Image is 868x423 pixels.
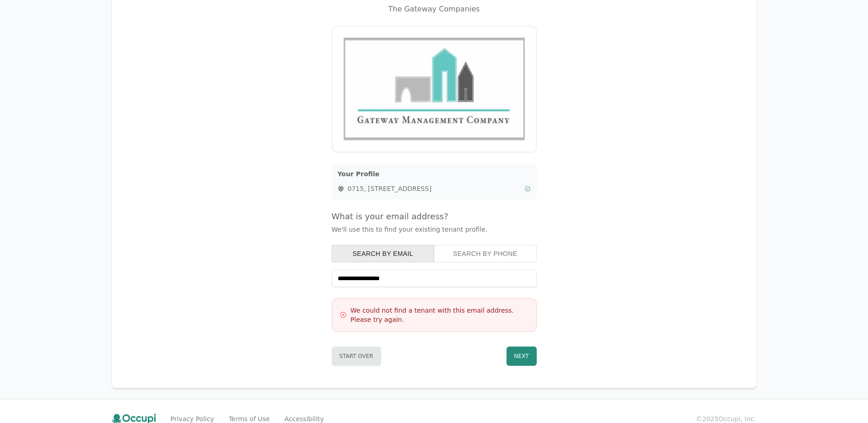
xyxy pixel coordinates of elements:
button: search by email [332,245,435,262]
button: search by phone [434,245,537,262]
h4: What is your email address? [332,210,537,223]
div: Search type [332,245,537,262]
img: Gateway Management [344,38,525,141]
button: Next [507,347,537,366]
button: Start Over [332,347,381,366]
h3: Your Profile [338,169,531,179]
span: 0715, [STREET_ADDRESS] [348,184,521,193]
h3: We could not find a tenant with this email address. Please try again. [350,306,529,324]
p: We'll use this to find your existing tenant profile. [332,225,537,234]
div: The Gateway Companies [123,4,745,15]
